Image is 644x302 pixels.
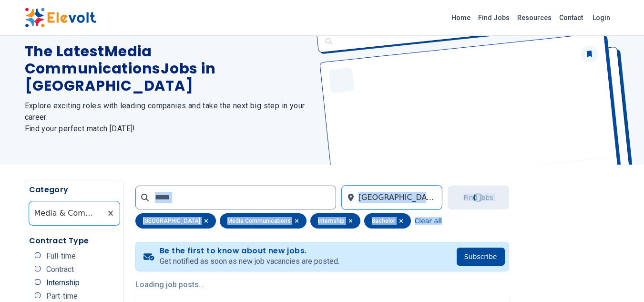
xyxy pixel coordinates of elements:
[457,248,505,266] button: Subscribe
[46,252,76,260] span: Full-time
[415,213,442,229] button: Clear all
[35,266,41,271] input: Contract
[46,266,74,273] span: Contract
[25,43,311,94] h1: The Latest Media Communications Jobs in [GEOGRAPHIC_DATA]
[555,10,587,25] a: Contact
[135,213,216,229] div: [GEOGRAPHIC_DATA]
[220,213,307,229] div: media communications
[364,213,411,229] div: bachelor
[160,246,339,256] h4: Be the first to know about new jobs.
[29,235,120,247] h5: Contract Type
[46,279,80,287] span: Internship
[310,213,360,229] div: internship
[448,10,474,25] a: Home
[160,256,339,267] p: Get notified as soon as new job vacancies are posted.
[46,292,78,300] span: Part-time
[513,10,555,25] a: Resources
[35,292,41,298] input: Part-time
[587,8,616,27] a: Login
[25,100,311,135] h2: Explore exciting roles with leading companies and take the next big step in your career. Find you...
[135,279,509,291] p: Loading job posts...
[35,252,41,258] input: Full-time
[29,184,120,196] h5: Category
[448,186,509,209] button: Find JobsLoading...
[35,279,41,285] input: Internship
[25,8,96,28] img: Elevolt
[596,256,644,302] iframe: Chat Widget
[474,10,513,25] a: Find Jobs
[472,191,485,204] div: Loading...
